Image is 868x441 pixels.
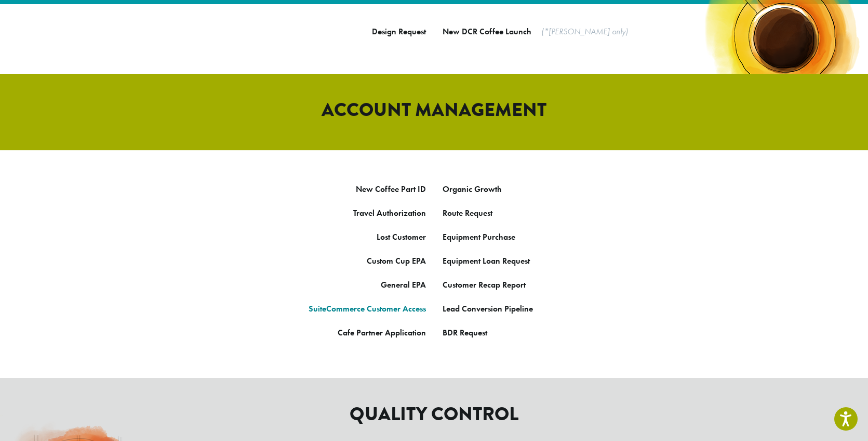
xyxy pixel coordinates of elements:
a: Equipment Loan Request [443,255,530,266]
a: General EPA [381,279,426,290]
a: Organic Growth [443,184,502,194]
a: New DCR Coffee Launch [443,26,531,37]
a: BDR Request [443,327,487,338]
a: Lost Customer [377,231,426,242]
a: Design Request [372,26,426,37]
a: Route Request [443,207,492,218]
a: Travel Authorization [353,207,426,218]
a: Customer Recap Report [443,279,526,290]
a: Lead Conversion Pipeline [443,303,533,314]
a: SuiteCommerce Customer Access [309,303,426,314]
a: se [508,231,515,242]
a: Equipment Purcha [443,231,508,242]
a: Custom Cup EPA [367,255,426,266]
em: (*[PERSON_NAME] only) [541,26,628,37]
h2: ACCOUNT MANAGEMENT [138,99,730,121]
a: Cafe Partner Application [338,327,426,338]
h2: QUALITY CONTROL [138,403,730,425]
a: New Coffee Part ID [356,184,426,194]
